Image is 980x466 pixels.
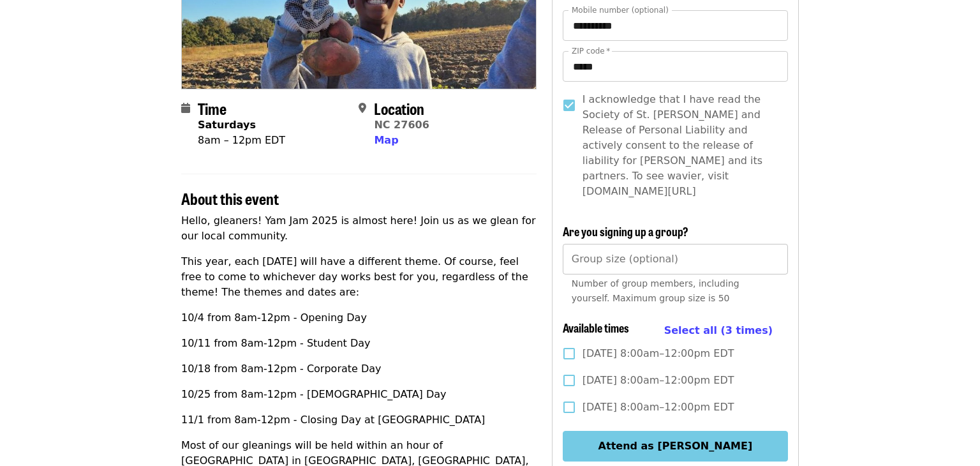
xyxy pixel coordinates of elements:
[374,133,398,148] button: Map
[583,373,734,388] span: [DATE] 8:00am–12:00pm EDT
[374,97,424,119] span: Location
[181,336,537,351] p: 10/11 from 8am-12pm - Student Day
[563,319,629,336] span: Available times
[181,387,537,402] p: 10/25 from 8am-12pm - [DEMOGRAPHIC_DATA] Day
[563,431,788,462] button: Attend as [PERSON_NAME]
[664,321,773,340] button: Select all (3 times)
[181,254,537,300] p: This year, each [DATE] will have a different theme. Of course, feel free to come to whichever day...
[583,400,734,415] span: [DATE] 8:00am–12:00pm EDT
[181,187,279,209] span: About this event
[181,361,537,377] p: 10/18 from 8am-12pm - Corporate Day
[572,278,739,303] span: Number of group members, including yourself. Maximum group size is 50
[198,133,285,148] div: 8am – 12pm EDT
[563,244,788,274] input: [object Object]
[583,346,734,361] span: [DATE] 8:00am–12:00pm EDT
[572,47,610,55] label: ZIP code
[181,213,537,244] p: Hello, gleaners! Yam Jam 2025 is almost here! Join us as we glean for our local community.
[359,102,366,114] i: map-marker-alt icon
[583,92,778,199] span: I acknowledge that I have read the Society of St. [PERSON_NAME] and Release of Personal Liability...
[198,119,256,131] strong: Saturdays
[181,310,537,326] p: 10/4 from 8am-12pm - Opening Day
[181,412,537,428] p: 11/1 from 8am-12pm - Closing Day at [GEOGRAPHIC_DATA]
[572,6,669,14] label: Mobile number (optional)
[181,102,190,114] i: calendar icon
[198,97,226,119] span: Time
[664,324,773,336] span: Select all (3 times)
[563,10,788,41] input: Mobile number (optional)
[374,134,398,146] span: Map
[563,223,688,239] span: Are you signing up a group?
[563,51,788,82] input: ZIP code
[374,119,429,131] a: NC 27606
